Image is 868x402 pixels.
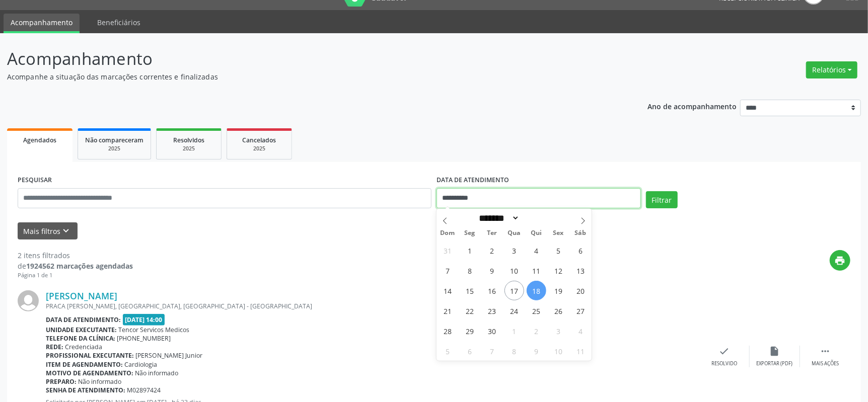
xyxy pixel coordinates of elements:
[46,326,117,334] b: Unidade executante:
[769,346,780,357] i: insert_drive_file
[569,230,592,236] span: Sáb
[234,145,284,152] div: 2025
[549,240,568,260] span: Setembro 5, 2025
[437,230,459,236] span: Dom
[830,250,850,271] button: print
[65,343,103,351] span: Credenciada
[127,386,161,394] span: M02897424
[503,230,525,236] span: Qua
[711,360,737,367] div: Resolvido
[18,250,133,261] div: 2 itens filtrados
[482,341,502,361] span: Outubro 7, 2025
[79,377,122,386] span: Não informado
[61,225,72,236] i: keyboard_arrow_down
[438,281,458,300] span: Setembro 14, 2025
[482,281,502,300] span: Setembro 16, 2025
[527,321,546,341] span: Outubro 2, 2025
[520,213,553,223] input: Year
[18,271,133,280] div: Página 1 de 1
[243,136,276,144] span: Cancelados
[136,351,203,360] span: [PERSON_NAME] Junior
[475,213,520,223] select: Month
[4,14,80,33] a: Acompanhamento
[527,301,546,320] span: Setembro 25, 2025
[119,326,190,334] span: Tencor Servicos Medicos
[570,301,590,320] span: Setembro 27, 2025
[46,351,134,360] b: Profissional executante:
[570,261,590,280] span: Setembro 13, 2025
[549,301,568,320] span: Setembro 26, 2025
[570,321,590,341] span: Outubro 4, 2025
[460,321,480,341] span: Setembro 29, 2025
[647,100,737,112] p: Ano de acompanhamento
[482,240,502,260] span: Setembro 2, 2025
[90,14,148,31] a: Beneficiários
[835,255,846,266] i: print
[46,302,699,310] div: PRACA [PERSON_NAME], [GEOGRAPHIC_DATA], [GEOGRAPHIC_DATA] - [GEOGRAPHIC_DATA]
[820,346,831,357] i: 
[527,261,546,280] span: Setembro 11, 2025
[757,360,793,367] div: Exportar (PDF)
[482,301,502,320] span: Setembro 23, 2025
[812,360,839,367] div: Mais ações
[719,346,730,357] i: check
[46,377,77,386] b: Preparo:
[549,281,568,300] span: Setembro 19, 2025
[18,261,133,271] div: de
[438,261,458,280] span: Setembro 7, 2025
[7,46,605,71] p: Acompanhamento
[527,240,546,260] span: Setembro 4, 2025
[806,61,857,78] button: Relatórios
[173,136,204,144] span: Resolvidos
[482,261,502,280] span: Setembro 9, 2025
[46,360,123,369] b: Item de agendamento:
[460,281,480,300] span: Setembro 15, 2025
[646,191,678,208] button: Filtrar
[549,341,568,361] span: Outubro 10, 2025
[438,341,458,361] span: Outubro 5, 2025
[46,315,121,324] b: Data de atendimento:
[438,301,458,320] span: Setembro 21, 2025
[481,230,503,236] span: Ter
[18,222,78,240] button: Mais filtroskeyboard_arrow_down
[504,321,524,341] span: Outubro 1, 2025
[85,136,143,144] span: Não compareceram
[23,136,56,144] span: Agendados
[18,173,52,188] label: PESQUISAR
[438,240,458,260] span: Agosto 31, 2025
[135,369,179,377] span: Não informado
[570,341,590,361] span: Outubro 11, 2025
[164,145,214,152] div: 2025
[549,321,568,341] span: Outubro 3, 2025
[504,341,524,361] span: Outubro 8, 2025
[18,290,39,311] img: img
[504,301,524,320] span: Setembro 24, 2025
[504,261,524,280] span: Setembro 10, 2025
[527,341,546,361] span: Outubro 9, 2025
[460,301,480,320] span: Setembro 22, 2025
[7,71,605,82] p: Acompanhe a situação das marcações correntes e finalizadas
[504,281,524,300] span: Setembro 17, 2025
[46,386,125,394] b: Senha de atendimento:
[570,281,590,300] span: Setembro 20, 2025
[85,145,143,152] div: 2025
[460,261,480,280] span: Setembro 8, 2025
[459,230,481,236] span: Seg
[525,230,547,236] span: Qui
[527,281,546,300] span: Setembro 18, 2025
[482,321,502,341] span: Setembro 30, 2025
[549,261,568,280] span: Setembro 12, 2025
[46,369,133,377] b: Motivo de agendamento:
[438,321,458,341] span: Setembro 28, 2025
[460,341,480,361] span: Outubro 6, 2025
[547,230,569,236] span: Sex
[26,261,133,271] strong: 1924562 marcações agendadas
[460,240,480,260] span: Setembro 1, 2025
[437,173,509,188] label: DATA DE ATENDIMENTO
[123,314,165,326] span: [DATE] 14:00
[117,334,171,343] span: [PHONE_NUMBER]
[570,240,590,260] span: Setembro 6, 2025
[46,343,63,351] b: Rede:
[504,240,524,260] span: Setembro 3, 2025
[125,360,158,369] span: Cardiologia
